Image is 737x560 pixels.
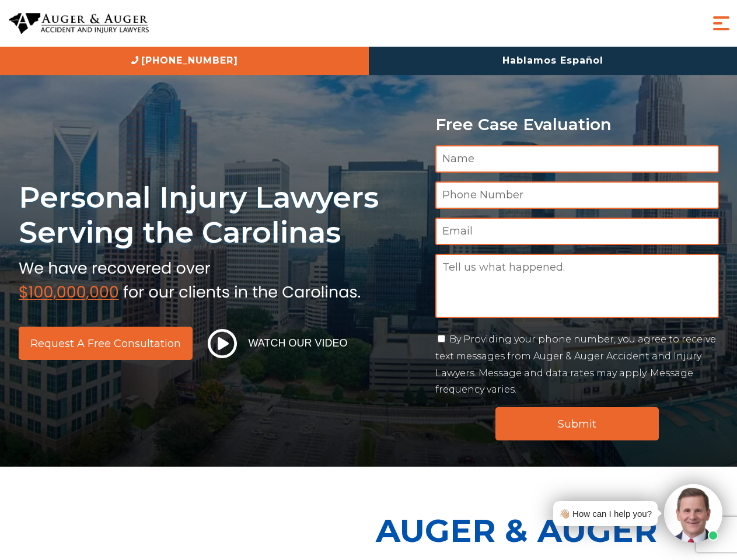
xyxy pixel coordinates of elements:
[19,327,193,360] a: Request a Free Consultation
[435,116,719,134] p: Free Case Evaluation
[19,180,421,250] h1: Personal Injury Lawyers Serving the Carolinas
[19,256,361,300] img: sub text
[30,338,181,349] span: Request a Free Consultation
[9,13,149,34] img: Auger & Auger Accident and Injury Lawyers Logo
[435,145,719,173] input: Name
[376,502,731,559] p: Auger & Auger
[435,181,719,209] input: Phone Number
[495,407,659,440] input: Submit
[435,218,719,245] input: Email
[435,334,716,395] label: By Providing your phone number, you agree to receive text messages from Auger & Auger Accident an...
[559,506,652,521] div: 👋🏼 How can I help you?
[710,12,733,35] button: Menu
[204,328,351,359] button: Watch Our Video
[664,484,722,542] img: Intaker widget Avatar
